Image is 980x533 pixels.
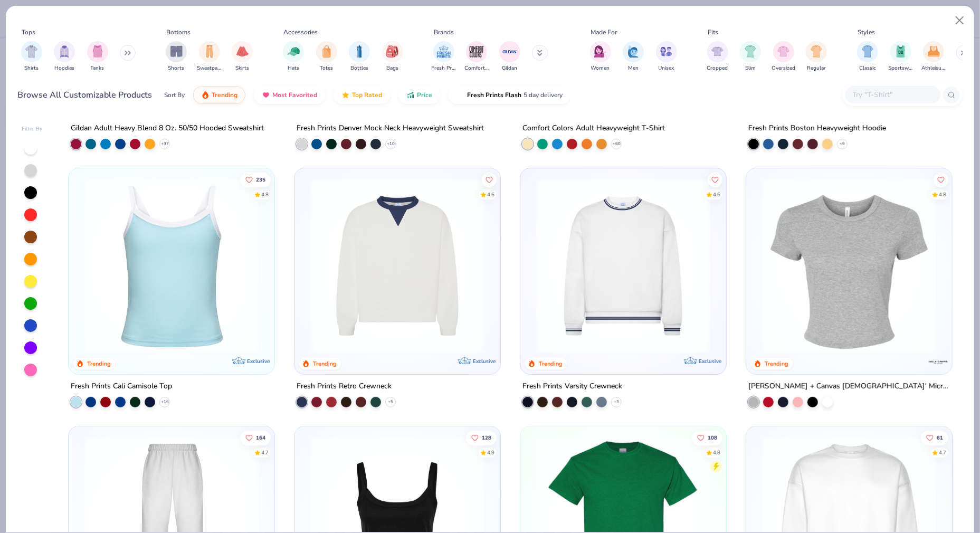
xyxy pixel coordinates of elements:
img: Slim Image [745,45,756,58]
span: Skirts [235,64,249,72]
span: Exclusive [247,358,270,365]
img: Hats Image [288,45,300,58]
div: Brands [434,27,454,37]
img: trending.gif [201,91,210,99]
span: Fresh Prints [432,64,456,72]
button: Like [466,430,497,445]
button: Fresh Prints Flash5 day delivery [449,86,570,104]
div: filter for Gildan [499,41,520,72]
div: 4.7 [261,449,269,456]
span: 61 [937,435,943,440]
span: Unisex [659,64,674,72]
span: Hoodies [54,64,74,72]
img: Gildan Image [502,44,518,60]
button: filter button [499,41,520,72]
img: Sweatpants Image [204,45,215,58]
div: Made For [591,27,617,37]
button: Most Favorited [254,86,325,104]
div: 4.8 [713,449,720,456]
div: Tops [22,27,35,37]
img: Regular Image [811,45,823,58]
div: 4.8 [261,191,269,198]
span: Shorts [168,64,185,72]
button: filter button [921,41,946,72]
span: Sportswear [889,64,913,72]
img: TopRated.gif [341,91,350,99]
img: most_fav.gif [262,91,270,99]
span: Women [591,64,610,72]
input: Try "T-Shirt" [852,89,933,101]
img: 4d4398e1-a86f-4e3e-85fd-b9623566810e [531,179,716,353]
div: filter for Bottles [349,41,370,72]
div: Comfort Colors Adult Heavyweight T-Shirt [522,122,665,135]
span: Hats [288,64,299,72]
span: Cropped [707,64,728,72]
span: Trending [212,91,237,99]
span: + 3 [614,399,619,405]
img: Bottles Image [354,45,365,58]
button: Close [950,11,970,31]
div: filter for Oversized [772,41,795,72]
img: Skirts Image [236,45,249,58]
div: filter for Hats [283,41,304,72]
span: Price [417,91,432,99]
div: filter for Men [623,41,644,72]
span: Tanks [91,64,104,72]
button: filter button [772,41,795,72]
div: filter for Shorts [166,41,187,72]
div: filter for Classic [857,41,878,72]
span: + 9 [840,141,845,147]
img: Unisex Image [660,45,672,58]
button: Price [398,86,440,104]
div: 4.6 [713,191,720,198]
span: 108 [708,435,717,440]
div: Styles [858,27,876,37]
div: Bottoms [167,27,191,37]
span: + 60 [613,141,621,147]
div: Fresh Prints Denver Mock Neck Heavyweight Sweatshirt [297,122,484,135]
div: filter for Skirts [232,41,253,72]
button: filter button [21,41,42,72]
span: Slim [745,64,756,72]
div: Gildan Adult Heavy Blend 8 Oz. 50/50 Hooded Sweatshirt [71,122,264,135]
button: Like [482,172,497,187]
img: Totes Image [321,45,332,58]
img: aa15adeb-cc10-480b-b531-6e6e449d5067 [757,179,941,353]
div: filter for Women [590,41,611,72]
div: filter for Fresh Prints [432,41,456,72]
span: Totes [320,64,333,72]
img: Comfort Colors Image [469,44,484,60]
div: 4.6 [487,191,494,198]
div: Fits [708,27,718,37]
span: Fresh Prints Flash [467,91,521,99]
div: 4.9 [487,449,494,456]
img: Shorts Image [170,45,183,58]
button: Like [934,172,948,187]
span: Oversized [772,64,795,72]
button: Like [921,430,948,445]
div: filter for Athleisure [921,41,946,72]
span: Bottles [350,64,368,72]
img: Men Image [627,45,639,58]
button: Like [692,430,722,445]
button: filter button [232,41,253,72]
span: Comfort Colors [464,64,489,72]
div: Fresh Prints Retro Crewneck [297,380,392,393]
span: Men [628,64,639,72]
button: filter button [283,41,304,72]
span: Sweatpants [197,64,222,72]
button: filter button [740,41,761,72]
div: filter for Regular [806,41,827,72]
div: 4.8 [939,191,946,198]
button: filter button [349,41,370,72]
button: filter button [590,41,611,72]
div: 4.7 [939,449,946,456]
div: Fresh Prints Boston Heavyweight Hoodie [748,122,886,135]
div: filter for Shirts [21,41,42,72]
img: Cropped Image [711,45,724,58]
img: Tanks Image [92,45,103,58]
img: Shirts Image [25,45,37,58]
div: filter for Slim [740,41,761,72]
button: filter button [382,41,403,72]
div: filter for Cropped [707,41,728,72]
